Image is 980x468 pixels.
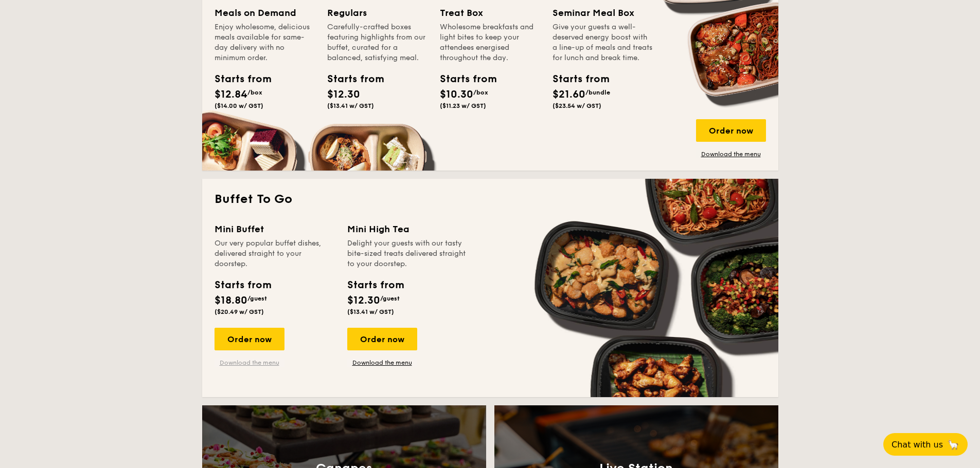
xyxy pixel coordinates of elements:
div: Wholesome breakfasts and light bites to keep your attendees energised throughout the day. [440,22,540,63]
span: ($11.23 w/ GST) [440,102,486,109]
div: Order now [215,328,284,350]
div: Mini Buffet [215,222,335,236]
span: /box [473,89,488,96]
span: $12.30 [327,88,360,101]
div: Starts from [347,277,403,293]
span: ($14.00 w/ GST) [215,102,263,109]
span: $12.84 [215,88,247,101]
div: Order now [696,119,766,142]
span: /bundle [585,89,610,96]
span: ($13.41 w/ GST) [347,308,394,315]
div: Give your guests a well-deserved energy boost with a line-up of meals and treats for lunch and br... [553,22,653,63]
div: Starts from [327,71,373,87]
div: Starts from [215,277,271,293]
div: Starts from [215,71,261,87]
span: ($20.49 w/ GST) [215,308,264,315]
span: /guest [247,295,267,302]
a: Download the menu [696,150,766,158]
span: /guest [380,295,400,302]
div: Seminar Meal Box [553,6,653,20]
span: ($13.41 w/ GST) [327,102,374,109]
span: 🦙 [947,439,959,451]
div: Mini High Tea [347,222,468,236]
div: Order now [347,328,417,350]
span: $18.80 [215,294,247,307]
div: Treat Box [440,6,540,20]
div: Starts from [553,71,599,87]
span: /box [247,89,262,96]
span: Chat with us [892,440,943,450]
div: Our very popular buffet dishes, delivered straight to your doorstep. [215,238,335,269]
button: Chat with us🦙 [883,433,968,456]
span: ($23.54 w/ GST) [553,102,601,109]
div: Carefully-crafted boxes featuring highlights from our buffet, curated for a balanced, satisfying ... [327,22,427,63]
span: $21.60 [553,88,585,101]
div: Regulars [327,6,427,20]
div: Starts from [440,71,486,87]
h2: Buffet To Go [215,191,766,208]
span: $12.30 [347,294,380,307]
div: Delight your guests with our tasty bite-sized treats delivered straight to your doorstep. [347,238,468,269]
a: Download the menu [215,359,284,367]
div: Enjoy wholesome, delicious meals available for same-day delivery with no minimum order. [215,22,315,63]
div: Meals on Demand [215,6,315,20]
a: Download the menu [347,359,417,367]
span: $10.30 [440,88,473,101]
